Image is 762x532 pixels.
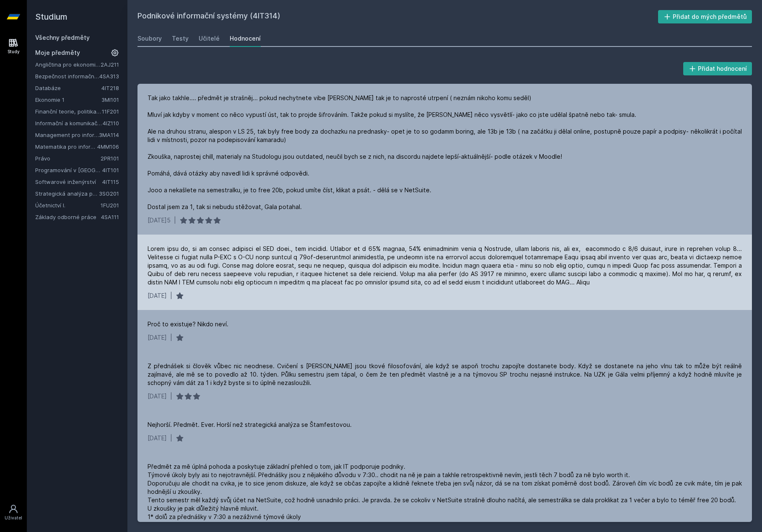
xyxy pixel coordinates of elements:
a: Matematika pro informatiky [35,142,97,151]
a: Základy odborné práce [35,213,101,221]
a: 4IT101 [102,167,119,173]
a: 3SG201 [99,190,119,197]
div: Soubory [137,34,162,43]
a: Ekonomie 1 [35,96,101,104]
a: 4IT218 [101,85,119,91]
div: Předmět za mě úplná pohoda a poskytuje základní přehled o tom, jak IT podporuje podniky. Týmové ú... [148,462,742,521]
a: Soubory [137,30,162,47]
div: Lorem ipsu do, si am consec adipisci el SED doei., tem incidid. Utlabor et d 65% magnaa, 54% enim... [148,245,742,287]
div: | [170,434,172,442]
a: Strategická analýza pro informatiky a statistiky [35,189,99,198]
a: Databáze [35,84,101,92]
div: Z přednášek si člověk vůbec nic neodnese. Cvičení s [PERSON_NAME] jsou tkové filosofování, ale kd... [148,362,742,387]
a: Finanční teorie, politika a instituce [35,107,102,116]
a: Programování v [GEOGRAPHIC_DATA] [35,166,102,174]
a: Informační a komunikační technologie [35,119,103,127]
a: Právo [35,154,101,163]
a: Všechny předměty [35,34,90,41]
a: 4MM106 [97,143,119,150]
a: 4SA313 [99,73,119,80]
a: 1FU201 [101,202,119,209]
a: 11F201 [102,108,119,115]
div: Tak jako takhle.... předmět je strašněj... pokud nechytnete vibe [PERSON_NAME] tak je to naprosté... [148,94,742,211]
div: | [170,292,172,300]
a: 4IT115 [102,178,119,185]
a: Hodnocení [230,30,261,47]
div: Hodnocení [230,34,261,43]
div: [DATE] [148,292,167,300]
div: Proč to existuje? Nikdo neví. [148,320,228,328]
a: Testy [172,30,189,47]
a: 3MA114 [99,132,119,138]
a: 2AJ211 [101,61,119,68]
div: Nejhorší. Předmět. Ever. Horší než strategická analýza se Štamfestovou. [148,421,352,429]
span: Moje předměty [35,49,80,57]
div: | [174,216,176,225]
a: Uživatel [2,500,25,525]
button: Přidat hodnocení [683,62,752,75]
a: 4IZ110 [103,120,119,127]
a: Management pro informatiky a statistiky [35,131,99,139]
div: | [170,392,172,400]
a: 2PR101 [101,155,119,162]
a: Softwarové inženýrství [35,178,102,186]
div: [DATE] [148,392,167,400]
div: Uživatel [5,515,22,521]
a: Bezpečnost informačních systémů [35,72,99,80]
a: Účetnictví I. [35,201,101,209]
button: Přidat do mých předmětů [658,10,752,23]
div: [DATE] [148,333,167,342]
div: [DATE]5 [148,216,171,225]
a: Study [2,34,25,59]
a: Učitelé [199,30,220,47]
a: 3MI101 [101,96,119,103]
div: Study [8,49,20,55]
div: [DATE] [148,434,167,442]
div: Testy [172,34,189,43]
h2: Podnikové informační systémy (4IT314) [137,10,658,23]
a: 4SA111 [101,214,119,220]
a: Angličtina pro ekonomická studia 1 (B2/C1) [35,60,101,69]
div: | [170,333,172,342]
div: Učitelé [199,34,220,43]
